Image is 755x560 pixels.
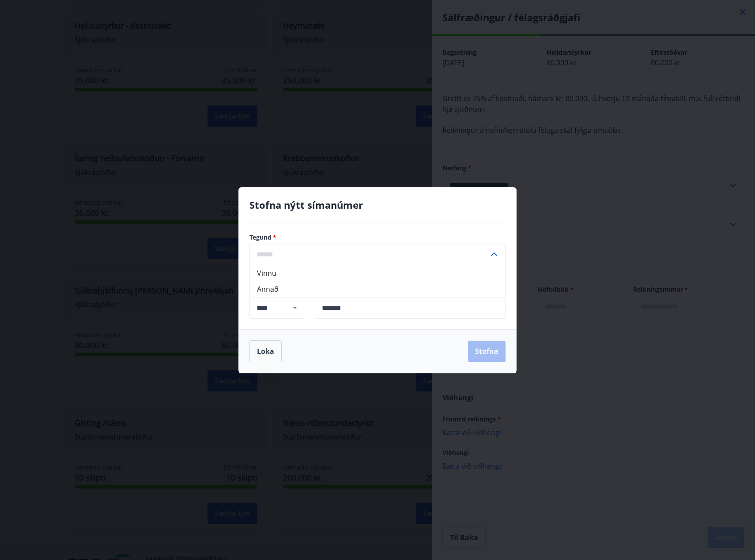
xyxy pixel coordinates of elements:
[315,297,506,319] div: Númer
[289,301,301,314] button: Open
[250,281,505,297] li: Annað
[249,340,282,362] button: Loka
[249,233,506,242] label: Tegund
[250,265,505,281] li: Vinnu
[249,198,506,211] h4: Stofna nýtt símanúmer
